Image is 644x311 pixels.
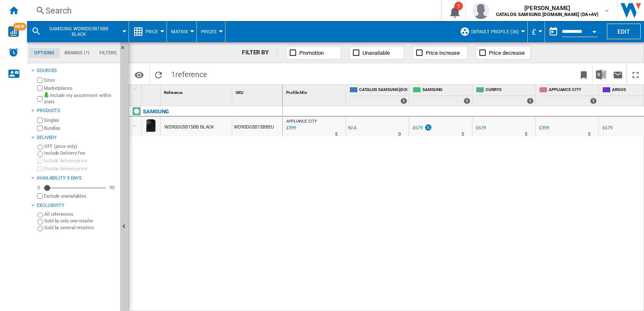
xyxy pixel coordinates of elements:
[31,21,124,42] div: SAMSUNG WD90DG5B15BB BLACK
[35,185,42,191] div: 0
[545,23,562,40] button: md-calendar
[549,87,597,94] span: APPLIANCE CITY
[476,46,531,59] button: Price decrease
[37,94,43,104] input: Include my assortment within stats
[471,29,519,35] span: Default profile (36)
[44,92,117,105] label: Include my assortment within stats
[37,86,43,91] input: Marketplaces
[596,70,606,80] img: excel-24x24.png
[44,150,117,156] label: Include Delivery Fee
[44,218,117,224] label: Sold by only one retailer
[588,130,590,139] div: Delivery Time : 5 days
[201,29,217,35] span: Prices
[601,124,612,132] div: £679
[474,85,535,106] div: CURRYS 1 offers sold by CURRYS
[471,21,523,42] button: Default profile (36)
[359,87,407,94] span: CATALOG SAMSUNG [DOMAIN_NAME] (DA+AV)
[37,126,43,131] input: Bundles
[537,85,598,106] div: APPLIANCE CITY 1 offers sold by APPLIANCE CITY
[164,90,182,95] span: Reference
[602,125,612,131] div: £679
[348,85,409,106] div: CATALOG SAMSUNG [DOMAIN_NAME] (DA+AV) 1 offers sold by CATALOG SAMSUNG UK.IE (DA+AV)
[44,166,117,172] label: Display delivery price
[171,21,192,42] div: Matrix
[143,85,160,98] div: Sort None
[201,21,221,42] button: Prices
[175,70,207,79] span: reference
[37,67,117,74] div: Sources
[454,2,463,10] div: 1
[44,117,117,123] label: Singles
[37,158,43,164] input: Include delivery price
[496,4,598,12] span: [PERSON_NAME]
[44,225,117,231] label: Sold by several retailers
[232,117,282,136] div: WD90DG5B15BBEU
[44,77,117,83] label: Sites
[37,202,117,209] div: Exclusivity
[528,21,545,42] md-menu: Currency
[398,130,401,139] div: Delivery Time : 0 day
[472,2,489,19] img: profile.jpg
[38,212,43,218] input: All references
[8,26,19,37] img: wise-card.svg
[37,78,43,83] input: Sites
[37,134,117,141] div: Delivery
[131,67,148,82] button: Options
[462,130,464,139] div: Delivery Time : 5 days
[44,193,117,199] label: Exclude unavailables
[242,48,278,57] div: FILTER BY
[284,85,346,98] div: Sort None
[107,185,117,191] div: 90
[150,64,167,84] button: Reload
[44,211,117,217] label: All references
[476,125,486,131] div: £679
[538,124,549,132] div: £399
[145,21,162,42] button: Price
[167,64,212,82] span: 1
[299,50,324,56] span: Promotion
[37,166,43,172] input: Display delivery price
[133,21,162,42] div: Price
[46,5,419,16] div: Search
[8,47,19,57] img: alerts-logo.svg
[171,29,188,35] span: Matrix
[37,107,117,114] div: Products
[609,64,626,84] button: Send this report by email
[575,64,592,84] button: Bookmark this report
[45,21,121,42] button: SAMSUNG WD90DG5B15BB BLACK
[411,124,432,132] div: £679
[286,46,341,59] button: Promotion
[464,98,470,104] div: 1 offers sold by SAMSUNG
[120,42,130,57] button: Hide
[413,125,423,131] div: £679
[38,145,43,150] input: OFF (price only)
[413,46,467,59] button: Price increase
[335,130,338,139] div: Delivery Time : 5 days
[284,85,346,98] div: Profile Min Sort None
[426,50,460,56] span: Price increase
[234,85,282,98] div: SKU Sort None
[143,107,169,117] div: Click to filter on that brand
[285,124,296,132] div: Last updated : Monday, 22 September 2025 10:11
[38,151,43,157] input: Include Delivery Fee
[162,85,232,98] div: Reference Sort None
[38,226,43,231] input: Sold by several retailers
[532,27,536,36] span: £
[44,92,49,97] img: mysite-bg-18x18.png
[593,64,609,84] button: Download in Excel
[13,23,27,30] span: NEW
[44,125,117,131] label: Bundles
[400,98,407,104] div: 1 offers sold by CATALOG SAMSUNG UK.IE (DA+AV)
[525,130,527,139] div: Delivery Time : 5 days
[44,85,117,91] label: Marketplaces
[475,124,486,132] div: £679
[145,29,158,35] span: Price
[348,124,357,132] div: N/A
[532,21,540,42] button: £
[164,118,214,137] div: WD90DG5B15BB BLACK
[460,21,523,42] div: Default profile (36)
[424,124,432,131] img: promotionV3.png
[37,118,43,123] input: Singles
